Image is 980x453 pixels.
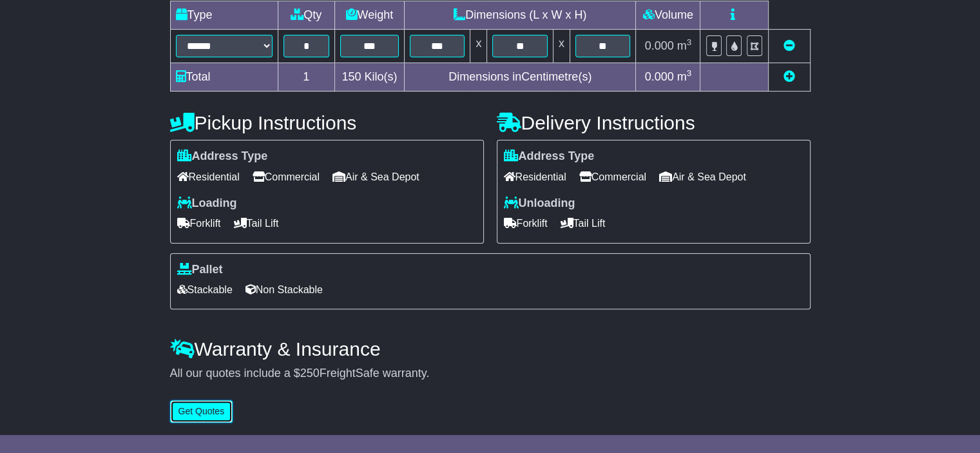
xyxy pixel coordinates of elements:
label: Address Type [177,149,268,164]
span: Forklift [177,213,221,233]
label: Loading [177,197,237,211]
span: 0.000 [645,39,674,52]
span: Non Stackable [245,280,323,300]
td: Type [170,1,278,30]
span: m [677,39,692,52]
h4: Warranty & Insurance [170,338,811,360]
td: Qty [278,1,334,30]
sup: 3 [687,68,692,78]
span: Residential [504,167,566,187]
span: Forklift [504,213,548,233]
td: Dimensions in Centimetre(s) [404,63,635,92]
span: Residential [177,167,240,187]
label: Address Type [504,149,595,164]
label: Pallet [177,263,223,277]
span: 0.000 [645,70,674,83]
td: x [553,30,570,63]
span: Commercial [579,167,646,187]
span: m [677,70,692,83]
td: Weight [334,1,404,30]
span: Air & Sea Depot [659,167,746,187]
span: 150 [341,70,361,83]
h4: Pickup Instructions [170,112,484,133]
td: 1 [278,63,334,92]
sup: 3 [687,37,692,47]
div: All our quotes include a $ FreightSafe warranty. [170,367,811,381]
span: 250 [300,367,320,380]
button: Get Quotes [170,400,233,423]
h4: Delivery Instructions [497,112,811,133]
td: x [470,30,487,63]
td: Kilo(s) [334,63,404,92]
span: Tail Lift [561,213,606,233]
label: Unloading [504,197,575,211]
span: Tail Lift [234,213,279,233]
span: Air & Sea Depot [332,167,419,187]
span: Stackable [177,280,233,300]
td: Total [170,63,278,92]
td: Volume [636,1,700,30]
td: Dimensions (L x W x H) [404,1,635,30]
a: Remove this item [783,39,795,52]
a: Add new item [783,70,795,83]
span: Commercial [253,167,320,187]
